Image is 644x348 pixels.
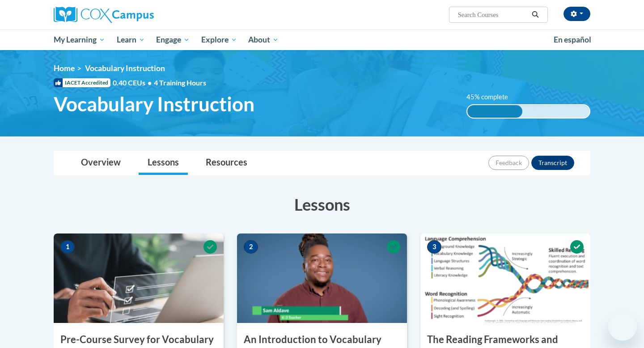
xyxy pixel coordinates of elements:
button: Transcript [531,156,574,170]
span: 4 Training Hours [154,78,206,87]
img: Course Image [237,233,407,323]
span: About [248,34,279,45]
span: 2 [244,240,258,254]
a: Explore [195,30,243,50]
span: 1 [60,240,75,254]
a: Cox Campus [54,7,224,23]
input: Search Courses [457,9,529,20]
a: Engage [150,30,195,50]
span: Vocabulary Instruction [85,64,165,73]
span: 3 [427,240,441,254]
h3: Lessons [54,193,590,216]
a: About [243,30,285,50]
a: En español [548,30,597,49]
span: En español [554,35,591,44]
iframe: Button to launch messaging window [608,312,637,341]
span: My Learning [54,34,105,45]
a: Learn [111,30,151,50]
label: 45% complete [466,92,518,102]
span: • [148,78,152,87]
button: Account Settings [563,7,590,21]
a: Lessons [139,151,188,175]
div: Main menu [40,30,604,50]
button: Feedback [488,156,529,170]
a: My Learning [48,30,111,50]
img: Course Image [420,233,590,323]
span: Learn [117,34,145,45]
span: IACET Accredited [54,78,110,87]
span: Vocabulary Instruction [54,92,254,116]
a: Overview [72,151,130,175]
a: Resources [197,151,256,175]
a: Home [54,64,75,73]
span: 0.40 CEUs [113,78,154,88]
div: 45% complete [467,105,522,118]
button: Search [529,9,542,20]
span: Engage [156,34,190,45]
span: Explore [201,34,237,45]
img: Cox Campus [54,7,154,23]
img: Course Image [54,233,224,323]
